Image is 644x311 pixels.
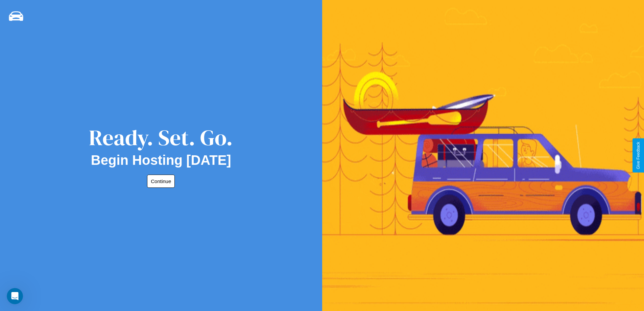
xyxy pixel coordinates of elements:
[89,123,233,153] div: Ready. Set. Go.
[91,153,231,168] h2: Begin Hosting [DATE]
[7,288,23,304] iframe: Intercom live chat
[636,142,641,169] div: Give Feedback
[147,175,175,188] button: Continue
